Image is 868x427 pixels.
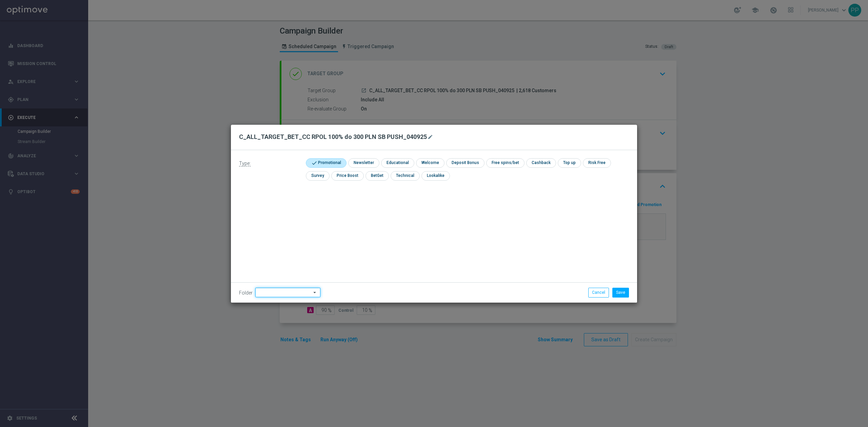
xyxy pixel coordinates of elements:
h2: C_ALL_TARGET_BET_CC RPOL 100% do 300 PLN SB PUSH_040925 [239,133,427,141]
button: Cancel [588,288,609,297]
i: mode_edit [428,134,433,140]
label: Folder [239,290,253,296]
span: Type: [239,161,251,166]
button: mode_edit [427,133,435,141]
button: Save [612,288,629,297]
i: arrow_drop_down [312,288,318,297]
